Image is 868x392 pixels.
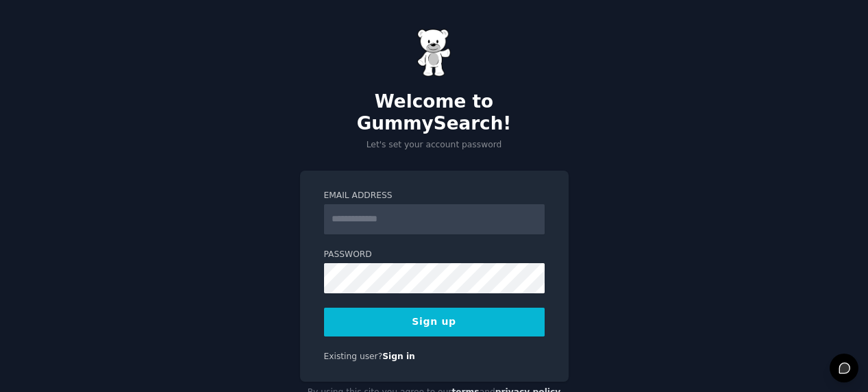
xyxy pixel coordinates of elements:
label: Email Address [324,190,545,202]
img: Gummy Bear [417,29,451,77]
h2: Welcome to GummySearch! [300,91,569,134]
label: Password [324,249,545,261]
span: Existing user? [324,352,383,361]
button: Sign up [324,308,545,336]
p: Let's set your account password [300,139,569,151]
a: Sign in [382,352,415,361]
